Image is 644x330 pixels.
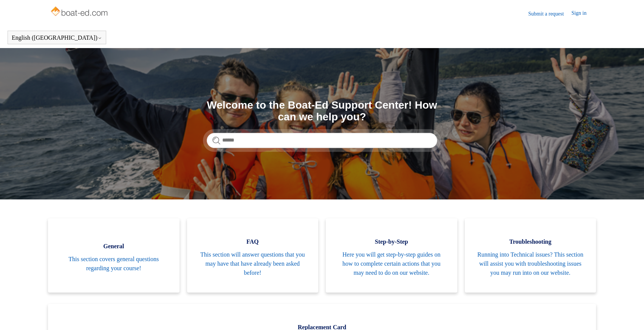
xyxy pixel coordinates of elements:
h1: Welcome to the Boat-Ed Support Center! How can we help you? [207,100,437,123]
span: Here you will get step-by-step guides on how to complete certain actions that you may need to do ... [337,250,446,277]
a: Submit a request [528,10,571,18]
a: Step-by-Step Here you will get step-by-step guides on how to complete certain actions that you ma... [326,218,457,293]
img: Boat-Ed Help Center home page [50,5,110,20]
span: Troubleshooting [476,237,585,246]
a: Sign in [571,9,594,18]
button: English ([GEOGRAPHIC_DATA]) [12,34,102,41]
input: Search [207,133,437,148]
span: Step-by-Step [337,237,446,246]
a: General This section covers general questions regarding your course! [48,218,180,293]
span: This section covers general questions regarding your course! [59,255,168,273]
span: General [59,242,168,251]
a: Troubleshooting Running into Technical issues? This section will assist you with troubleshooting ... [465,218,596,293]
span: Running into Technical issues? This section will assist you with troubleshooting issues you may r... [476,250,585,277]
div: Live chat [619,305,638,324]
a: FAQ This section will answer questions that you may have that have already been asked before! [187,218,319,293]
span: This section will answer questions that you may have that have already been asked before! [198,250,307,277]
span: FAQ [198,237,307,246]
